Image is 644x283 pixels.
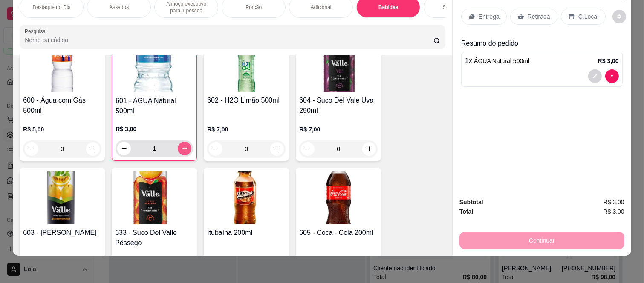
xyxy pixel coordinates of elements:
span: ÁGUA Natural 500ml [474,57,529,64]
button: decrease-product-quantity [117,142,131,155]
p: Porção [245,4,262,11]
h4: 603 - [PERSON_NAME] [23,228,101,238]
p: R$ 7,00 [299,125,378,134]
p: C.Local [578,12,598,21]
strong: Total [459,208,473,215]
p: 1 x [465,56,529,66]
button: increase-product-quantity [86,142,100,156]
strong: Subtotal [459,199,483,206]
img: product-image [299,171,378,224]
button: increase-product-quantity [362,142,376,156]
button: decrease-product-quantity [612,10,626,23]
p: Bebidas [378,4,399,11]
p: Destaque do Dia [33,4,71,11]
span: R$ 3,00 [604,197,624,207]
button: decrease-product-quantity [588,69,602,83]
h4: 601 - ÁGUA Natural 500ml [116,96,193,116]
button: decrease-product-quantity [301,142,315,156]
label: Pesquisa [25,28,49,35]
span: R$ 3,00 [604,207,624,216]
button: decrease-product-quantity [605,69,619,83]
h4: 602 - H2O Limão 500ml [207,95,286,106]
p: Assados [109,4,129,11]
img: product-image [116,39,193,92]
p: R$ 5,00 [23,125,101,134]
p: R$ 7,00 [207,125,286,134]
img: product-image [299,39,378,92]
img: product-image [115,171,193,224]
p: Resumo do pedido [461,38,623,49]
img: product-image [207,171,286,224]
p: Almoço executivo para 1 pessoa [162,0,211,14]
h4: Itubaína 200ml [207,228,286,238]
p: Entrega [479,12,500,21]
p: R$ 3,00 [116,125,193,133]
img: product-image [23,171,101,224]
img: product-image [207,39,286,92]
h4: 604 - Suco Del Vale Uva 290ml [299,95,378,116]
input: Pesquisa [25,36,433,44]
h4: 633 - Suco Del Valle Pêssego [115,228,193,248]
h4: 605 - Coca - Cola 200ml [299,228,378,238]
p: R$ 3,00 [598,57,619,65]
button: increase-product-quantity [270,142,284,156]
img: product-image [23,39,101,92]
p: Adicional [311,4,332,11]
button: decrease-product-quantity [25,142,38,156]
h4: 600 - Água com Gás 500ml [23,95,101,116]
p: Retirada [528,12,550,21]
button: increase-product-quantity [178,142,191,155]
button: decrease-product-quantity [209,142,222,156]
p: Sobremesa [443,4,469,11]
